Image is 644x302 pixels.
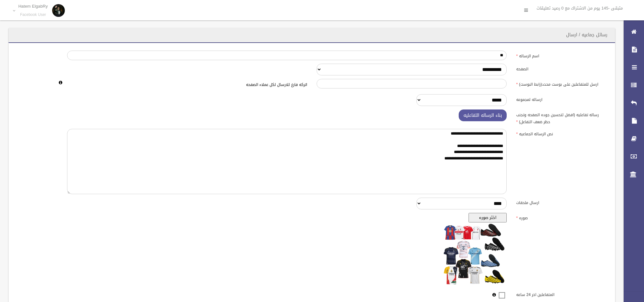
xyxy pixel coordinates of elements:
label: رساله تفاعليه (افضل لتحسين جوده الصفحه وتجنب حظر ضعف التفاعل) [511,109,611,125]
label: ارساله لمجموعه [511,94,611,103]
header: رسائل جماعيه / ارسال [558,29,615,41]
label: المتفاعلين اخر 24 ساعه [511,290,611,298]
label: نص الرساله الجماعيه [511,129,611,138]
img: معاينه الصوره [443,222,507,286]
button: بناء الرساله التفاعليه [459,109,507,121]
label: الصفحه [511,64,611,73]
h6: اتركه فارغ للارسال لكل عملاء الصفحه [67,83,307,87]
label: ارسل للمتفاعلين على بوست محدد(رابط البوست) [511,79,611,88]
p: Hatem ElgabRy [18,4,48,9]
label: صوره [511,213,611,222]
label: ارسال ملحقات [511,198,611,207]
small: Facebook User [18,12,48,17]
button: اختر صوره [469,213,507,222]
label: اسم الرساله [511,51,611,60]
